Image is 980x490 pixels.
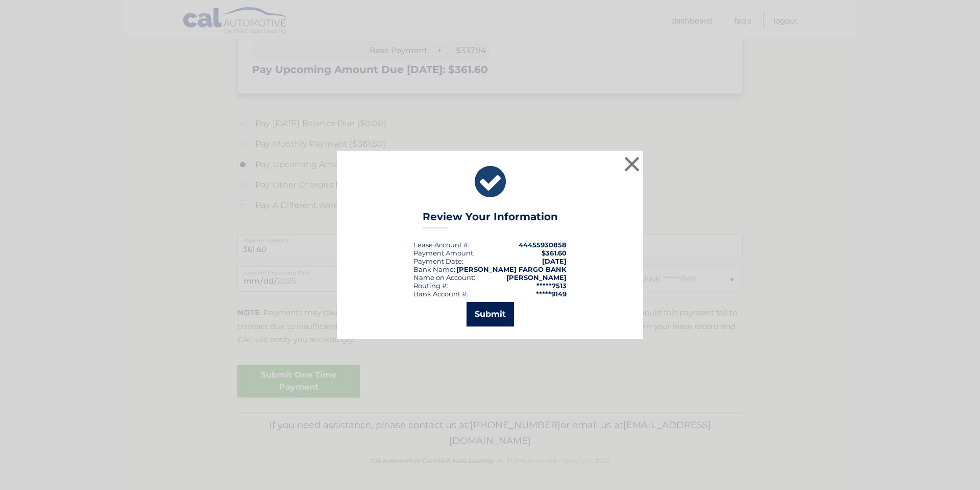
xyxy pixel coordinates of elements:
div: Bank Name: [413,265,455,273]
div: Lease Account #: [413,241,470,249]
strong: [PERSON_NAME] [506,273,567,282]
div: Bank Account #: [413,290,468,298]
strong: 44455930858 [519,241,567,249]
button: Submit [467,302,514,326]
div: Payment Amount: [413,249,475,257]
strong: [PERSON_NAME] FARGO BANK [456,265,567,273]
span: $361.60 [542,249,567,257]
span: [DATE] [542,257,567,265]
span: Payment Date [413,257,462,265]
h3: Review Your Information [423,211,558,228]
div: Routing #: [413,282,448,290]
div: Name on Account: [413,273,475,282]
button: × [622,154,642,174]
div: : [413,257,463,265]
